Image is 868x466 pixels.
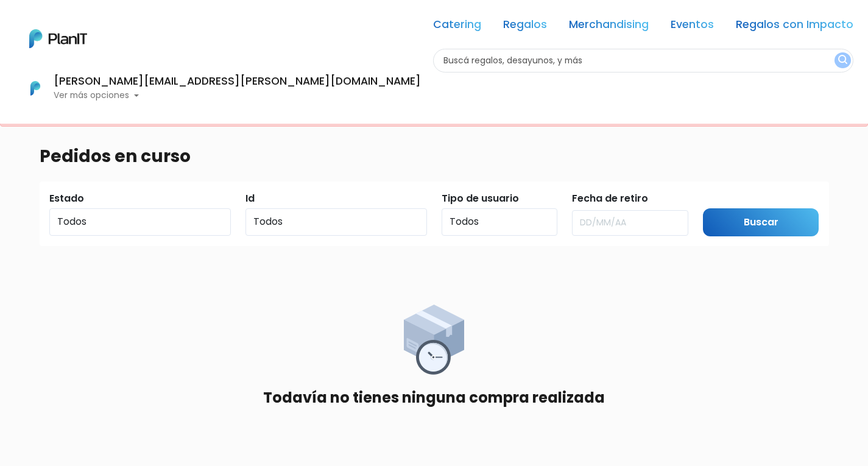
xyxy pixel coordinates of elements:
label: Tipo de usuario [442,191,519,206]
a: Merchandising [569,19,649,34]
a: Catering [433,19,481,34]
a: Eventos [671,19,714,34]
input: Buscar [703,208,819,237]
img: search_button-432b6d5273f82d61273b3651a40e1bd1b912527efae98b1b7a1b2c0702e16a8d.svg [838,55,847,66]
h4: Todavía no tienes ninguna compra realizada [263,389,605,407]
label: Fecha de retiro [572,191,648,206]
input: DD/MM/AA [572,210,688,236]
a: Regalos con Impacto [736,19,853,34]
img: PlanIt Logo [29,29,87,48]
label: Id [245,191,255,206]
img: PlanIt Logo [22,75,49,102]
a: Regalos [503,19,547,34]
button: PlanIt Logo [PERSON_NAME][EMAIL_ADDRESS][PERSON_NAME][DOMAIN_NAME] Ver más opciones [15,72,421,104]
p: Ver más opciones [54,91,421,100]
h3: Pedidos en curso [40,146,191,167]
input: Buscá regalos, desayunos, y más [433,49,853,72]
label: Submit [703,191,738,206]
label: Estado [49,191,84,206]
h6: [PERSON_NAME][EMAIL_ADDRESS][PERSON_NAME][DOMAIN_NAME] [54,76,421,87]
img: order_placed-5f5e6e39e5ae547ca3eba8c261e01d413ae1761c3de95d077eb410d5aebd280f.png [404,305,464,375]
